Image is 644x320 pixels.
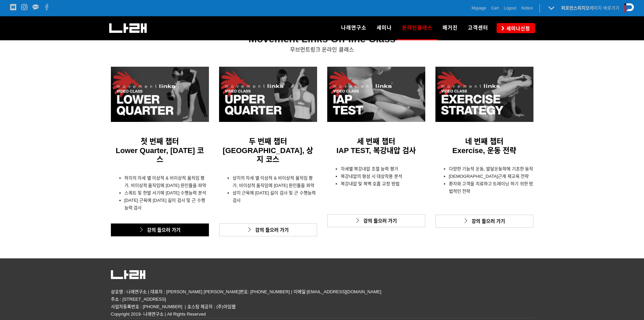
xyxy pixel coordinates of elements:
[290,47,354,52] span: 무브먼트링크 온라인 클래스
[233,174,317,189] li: 상지의 자세 별 이상적 & 비이상적 움직임 평가, 비이상적 움직임에 [DATE] 원인들을 파악
[341,25,366,31] span: 나래연구소
[521,5,533,12] a: Notice
[468,25,488,31] span: 고객센터
[449,173,533,180] p: [DEMOGRAPHIC_DATA]근계 재교육 전략
[141,137,178,146] span: 첫 번째 챕터
[249,137,287,146] span: 두 번째 챕터
[435,215,533,228] a: 강의 들으러 가기
[111,270,145,279] img: 5c63318082161.png
[111,288,533,303] p: 상호명 : 나래연구소 | 대표자 : [PERSON_NAME] [PERSON_NAME]번호: [PHONE_NUMBER] | 이메일:[EMAIL_ADDRESS][DOMAIN_NA...
[124,174,209,189] li: 하지의 자세 별 이상적 & 비이상적 움직임 평가, 비이상적 움직임에 [DATE] 원인들을 파악
[491,5,499,12] a: Cart
[397,16,437,40] a: 온라인클래스
[465,137,503,146] span: 네 번째 챕터
[377,25,392,31] span: 세미나
[472,5,486,12] a: Mypage
[402,22,432,33] span: 온라인클래스
[504,25,530,32] span: 세미나신청
[357,137,395,146] span: 세 번째 챕터
[219,223,317,236] a: 강의 들으러 가기
[561,5,590,10] strong: 퍼포먼스피지오
[341,180,425,188] p: 복강내압 및 복벽 호흡 교정 방법
[124,197,209,212] p: [DATE] 근육에 [DATE] 길이 검사 및 근 수행능력 검사
[336,146,416,155] span: IAP TEST, 복강내압 검사
[327,214,425,227] a: 강의 들으러 가기
[449,165,533,173] li: 다양한 기능적 운동, 발달운동학에 기초한 동작
[233,189,317,204] p: 상지 근육에 [DATE] 길이 검사 및 근 수행능력 검사
[336,16,372,40] a: 나래연구소
[341,165,425,173] li: 자세별 복강내압 조절 능력 평가
[111,311,533,318] p: Copyright 2019- 나래연구소 | All Rights Reserved
[111,223,209,236] a: 강의 들으러 가기
[449,180,533,195] p: 환자와 고객을 치료하고 트레이닝 하기 위한 방법적인 전략
[111,303,533,311] p: 사업자등록번호 : [PHONE_NUMBER] | 호스팅 제공자 : (주)아임웹
[372,16,397,40] a: 세미나
[443,25,458,31] span: 매거진
[452,146,516,155] span: Exercise, 운동 전략
[124,189,209,197] li: 스쿼트 및 한발 서기에 [DATE] 수행능력 분석
[116,146,204,164] span: Lower Quarter, [DATE] 코스
[497,23,535,33] a: 세미나신청
[561,5,619,10] a: 퍼포먼스피지오페이지 바로가기
[437,16,463,40] a: 매거진
[223,146,313,164] span: [GEOGRAPHIC_DATA], 상지 코스
[463,16,493,40] a: 고객센터
[504,5,516,12] a: Logout
[341,173,425,180] p: 복강내압의 형성 시 대상작용 분석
